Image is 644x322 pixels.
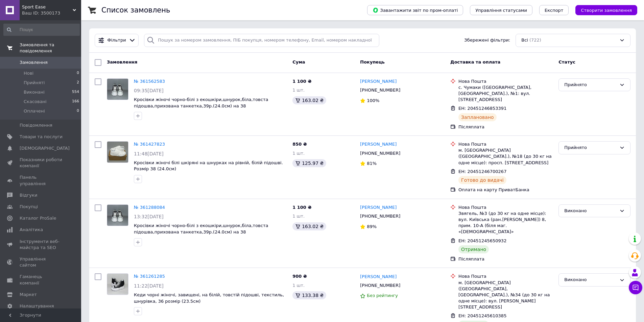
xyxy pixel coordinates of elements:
span: Покупець [360,59,385,65]
a: № 361562583 [134,79,165,84]
div: [PHONE_NUMBER] [359,86,402,95]
div: 163.02 ₴ [292,222,326,230]
span: Інструменти веб-майстра та SEO [20,239,63,251]
div: Виконано [564,207,617,215]
button: Управління статусами [470,5,532,15]
span: Без рейтингу [367,293,398,298]
a: Фото товару [107,273,128,295]
span: 2 [77,80,79,86]
div: Нова Пошта [458,273,553,279]
img: Фото товару [107,79,128,100]
span: 89% [367,224,377,229]
span: Замовлення [20,59,48,66]
a: № 361261285 [134,274,165,279]
a: Створити замовлення [569,7,637,13]
a: Фото товару [107,204,128,226]
span: ЕН: 20451246700267 [458,169,506,174]
a: Кросівки жіночі білі шкіряні на шнурках на рівній, білій підошві. Розмір 38 (24.0см) [134,160,283,172]
div: Нова Пошта [458,78,553,84]
span: [DEMOGRAPHIC_DATA] [20,145,70,151]
img: Фото товару [107,205,128,226]
span: Показники роботи компанії [20,157,63,169]
span: Прийняті [24,80,45,86]
div: м. [GEOGRAPHIC_DATA] ([GEOGRAPHIC_DATA].), №18 (до 30 кг на одне місце): просп. [STREET_ADDRESS] [458,147,553,166]
a: Кросівки жіночі чорно-білі з екошкіри,шнурoк,біла,товста підошва,прихована танкетка,39р.(24.0см) ... [134,223,268,234]
span: Доставка та оплата [450,59,500,65]
img: Фото товару [107,274,128,295]
span: Експорт [545,8,564,13]
a: [PERSON_NAME] [360,274,397,280]
div: Ваш ID: 3500173 [22,10,81,16]
span: Повідомлення [20,122,52,128]
span: 900 ₴ [292,274,307,279]
span: Статус [558,59,575,65]
a: [PERSON_NAME] [360,204,397,211]
a: [PERSON_NAME] [360,78,397,85]
span: Cума [292,59,305,65]
span: Фільтри [108,37,126,44]
span: 09:35[DATE] [134,88,164,93]
span: Аналітика [20,227,43,233]
input: Пошук за номером замовлення, ПІБ покупця, номером телефону, Email, номером накладної [144,34,379,47]
span: Sport Ease [22,4,73,10]
div: Отримано [458,245,489,253]
div: Оплата на карту ПриватБанка [458,187,553,193]
span: 81% [367,161,377,166]
span: Панель управління [20,174,63,187]
div: [PHONE_NUMBER] [359,212,402,221]
span: ЕН: 20451245650932 [458,238,506,243]
span: Замовлення [107,59,137,65]
button: Завантажити звіт по пром-оплаті [367,5,463,15]
span: Завантажити звіт по пром-оплаті [373,7,458,13]
button: Чат з покупцем [629,281,642,294]
a: Кросівки жіночі чорно-білі з екошкіри,шнурoк,біла,товста підошва,прихована танкетка,39р.(24.0см) ... [134,97,268,108]
span: Відгуки [20,192,37,198]
div: [PHONE_NUMBER] [359,281,402,290]
span: ЕН: 20451245610385 [458,313,506,318]
div: Заплановано [458,113,497,121]
div: 125.97 ₴ [292,159,326,167]
div: 133.38 ₴ [292,291,326,299]
span: 11:22[DATE] [134,283,164,289]
div: Готово до видачі [458,176,506,184]
span: Управління сайтом [20,256,63,268]
input: Пошук [3,24,80,36]
span: Створити замовлення [581,8,632,13]
span: Оплачені [24,108,45,114]
span: Скасовані [24,99,47,105]
span: 554 [72,89,79,95]
div: Післяплата [458,124,553,130]
span: Покупці [20,204,38,210]
span: Налаштування [20,303,54,309]
span: Замовлення та повідомлення [20,42,81,54]
span: Всі [521,37,528,44]
span: Виконані [24,89,45,95]
h1: Список замовлень [101,6,170,14]
span: 166 [72,99,79,105]
button: Створити замовлення [575,5,637,15]
a: № 361427823 [134,142,165,147]
span: Управління статусами [475,8,527,13]
span: 13:32[DATE] [134,214,164,219]
div: Виконано [564,276,617,283]
span: 850 ₴ [292,142,307,147]
span: ЕН: 20451246853391 [458,106,506,111]
div: [PHONE_NUMBER] [359,149,402,158]
div: Прийнято [564,144,617,151]
a: № 361288084 [134,205,165,210]
span: 1 100 ₴ [292,205,311,210]
span: Товари та послуги [20,134,63,140]
div: м. [GEOGRAPHIC_DATA] ([GEOGRAPHIC_DATA], [GEOGRAPHIC_DATA].), №34 (до 30 кг на одне місце): вул. ... [458,280,553,311]
a: Кеди чорні жіночі, завищені, на білій, товстій підошві, текстиль, шнурівка, 36 розмір (23.5см) [134,292,284,304]
span: (722) [529,38,541,43]
div: Нова Пошта [458,204,553,210]
span: 0 [77,108,79,114]
span: 1 шт. [292,283,305,288]
span: Збережені фільтри: [464,37,510,44]
span: Гаманець компанії [20,274,63,286]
